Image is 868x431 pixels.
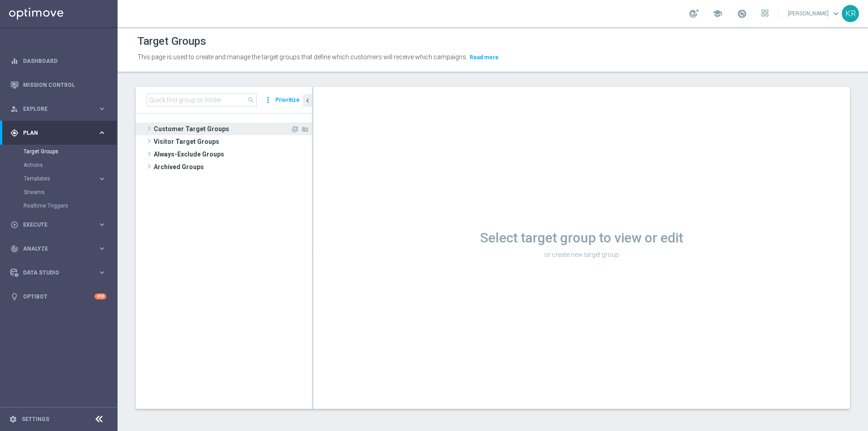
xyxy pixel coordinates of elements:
[10,105,107,113] button: person_search Explore keyboard_arrow_right
[98,175,106,183] i: keyboard_arrow_right
[10,57,107,65] button: equalizer Dashboard
[23,270,98,275] span: Data Studio
[10,57,19,65] i: equalizer
[24,158,117,172] div: Actions
[9,415,17,423] i: settings
[154,135,312,148] span: Visitor Target Groups
[10,129,107,137] button: gps_fixed Plan keyboard_arrow_right
[154,123,290,135] span: Customer Target Groups
[10,245,107,252] button: track_changes Analyze keyboard_arrow_right
[303,94,312,107] button: chevron_left
[94,294,106,299] div: +10
[137,35,206,48] h1: Target Groups
[10,284,106,308] div: Optibot
[24,185,117,199] div: Streams
[10,245,98,253] div: Analyze
[10,269,107,276] button: Data Studio keyboard_arrow_right
[24,202,94,209] a: Realtime Triggers
[98,128,106,137] i: keyboard_arrow_right
[98,104,106,113] i: keyboard_arrow_right
[313,230,850,246] h1: Select target group to view or edit
[264,94,273,106] i: more_vert
[10,49,106,73] div: Dashboard
[10,269,98,277] div: Data Studio
[10,105,98,113] div: Explore
[24,148,94,155] a: Target Groups
[10,81,107,89] button: Mission Control
[302,126,309,133] i: Add Folder
[154,161,312,173] span: Archived Groups
[24,172,117,185] div: Templates
[23,130,98,136] span: Plan
[23,222,98,227] span: Execute
[24,199,117,213] div: Realtime Triggers
[154,148,312,161] span: Always-Exclude Groups
[291,126,298,133] i: Add Target group
[22,417,49,422] a: Settings
[23,49,106,73] a: Dashboard
[10,221,19,229] i: play_circle_outline
[10,245,19,253] i: track_changes
[842,5,859,22] div: KR
[831,9,841,19] span: keyboard_arrow_down
[23,73,106,97] a: Mission Control
[313,251,850,259] p: or create new target group
[24,176,89,181] span: Templates
[24,189,94,196] a: Streams
[137,53,467,61] span: This page is used to create and manage the target groups that define which customers will receive...
[10,293,107,300] button: lightbulb Optibot +10
[10,293,19,301] i: lightbulb
[23,246,98,251] span: Analyze
[712,9,722,19] span: school
[10,221,98,229] div: Execute
[24,145,117,158] div: Target Groups
[10,221,107,228] button: play_circle_outline Execute keyboard_arrow_right
[10,129,19,137] i: gps_fixed
[469,52,500,62] button: Read more
[247,96,255,104] span: search
[274,94,301,106] button: Prioritize
[23,106,98,112] span: Explore
[303,96,312,105] i: chevron_left
[146,94,257,106] input: Quick find group or folder
[23,284,94,308] a: Optibot
[24,161,94,169] a: Actions
[24,176,98,181] div: Templates
[98,244,106,253] i: keyboard_arrow_right
[10,129,98,137] div: Plan
[787,7,842,20] a: [PERSON_NAME]keyboard_arrow_down
[98,268,106,277] i: keyboard_arrow_right
[10,73,106,97] div: Mission Control
[24,175,107,182] button: Templates keyboard_arrow_right
[98,220,106,229] i: keyboard_arrow_right
[10,105,19,113] i: person_search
